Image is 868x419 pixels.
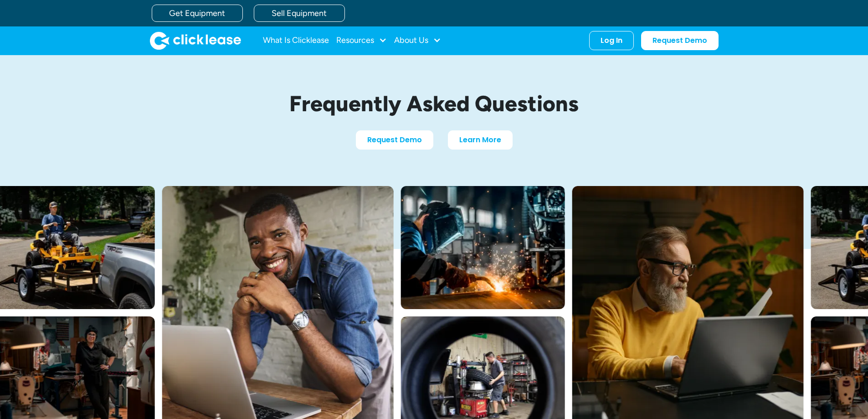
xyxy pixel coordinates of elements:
[356,130,433,150] a: Request Demo
[150,31,241,50] a: home
[336,31,387,50] div: Resources
[220,92,648,116] h1: Frequently Asked Questions
[152,5,243,22] a: Get Equipment
[448,130,513,150] a: Learn More
[150,31,241,50] img: Clicklease logo
[394,31,441,50] div: About Us
[601,36,622,45] div: Log In
[263,31,329,50] a: What Is Clicklease
[254,5,345,22] a: Sell Equipment
[641,31,719,50] a: Request Demo
[401,186,565,309] img: A welder in a large mask working on a large pipe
